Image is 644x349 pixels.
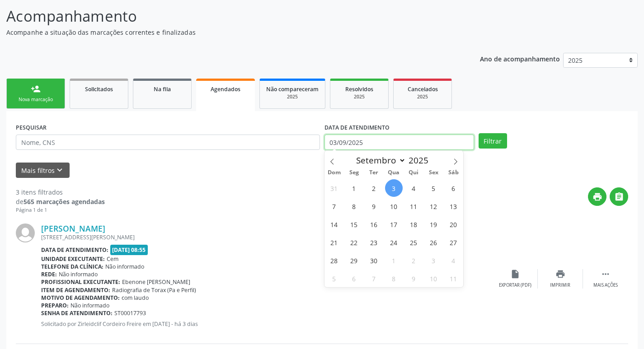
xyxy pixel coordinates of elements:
span: Radiografia de Torax (Pa e Perfil) [112,286,196,294]
span: Outubro 11, 2025 [445,270,462,287]
span: Não compareceram [266,85,319,93]
i:  [601,269,611,279]
span: Dom [324,170,344,176]
b: Rede: [41,270,57,278]
span: Setembro 6, 2025 [445,179,462,197]
div: [STREET_ADDRESS][PERSON_NAME] [41,233,493,241]
div: 2025 [400,93,445,100]
div: 2025 [337,93,382,100]
span: Setembro 11, 2025 [405,197,423,215]
span: Outubro 3, 2025 [425,251,442,269]
b: Preparo: [41,302,69,309]
span: Setembro 21, 2025 [325,233,343,251]
span: Setembro 8, 2025 [345,197,363,215]
input: Year [406,154,436,166]
strong: 565 marcações agendadas [24,197,105,206]
span: Setembro 17, 2025 [385,215,403,233]
span: Setembro 19, 2025 [425,215,442,233]
b: Telefone da clínica: [41,263,103,270]
span: Resolvidos [345,85,373,93]
span: Setembro 23, 2025 [365,233,383,251]
span: Cancelados [408,85,438,93]
a: [PERSON_NAME] [41,223,105,233]
span: Setembro 18, 2025 [405,215,423,233]
span: Não informado [105,263,144,270]
span: Setembro 16, 2025 [365,215,383,233]
span: Outubro 4, 2025 [445,251,462,269]
b: Senha de atendimento: [41,309,113,317]
span: Na fila [154,85,171,93]
span: Outubro 8, 2025 [385,270,403,287]
span: Setembro 7, 2025 [325,197,343,215]
div: 3 itens filtrados [16,187,105,197]
div: 2025 [266,93,319,100]
b: Item de agendamento: [41,286,110,294]
span: com laudo [122,294,149,302]
span: Setembro 2, 2025 [365,179,383,197]
i: print [555,269,565,279]
span: [DATE] 08:55 [110,245,148,255]
span: Ter [364,170,384,176]
i: print [592,192,602,202]
span: Setembro 26, 2025 [425,233,442,251]
i: insert_drive_file [510,269,520,279]
span: Qui [404,170,423,176]
span: Outubro 5, 2025 [325,270,343,287]
select: Month [352,154,406,167]
div: Nova marcação [13,96,58,103]
p: Acompanhe a situação das marcações correntes e finalizadas [6,28,448,37]
div: Mais ações [593,282,618,289]
span: Setembro 29, 2025 [345,251,363,269]
div: Exportar (PDF) [499,282,531,289]
span: Setembro 5, 2025 [425,179,442,197]
img: img [16,223,35,242]
span: Setembro 15, 2025 [345,215,363,233]
span: Outubro 7, 2025 [365,270,383,287]
span: Setembro 13, 2025 [445,197,462,215]
label: PESQUISAR [16,121,47,135]
span: Outubro 1, 2025 [385,251,403,269]
span: Setembro 20, 2025 [445,215,462,233]
span: Setembro 4, 2025 [405,179,423,197]
span: Setembro 10, 2025 [385,197,403,215]
button: Mais filtroskeyboard_arrow_down [16,163,70,178]
span: Setembro 3, 2025 [385,179,403,197]
p: Ano de acompanhamento [480,53,560,64]
span: Outubro 2, 2025 [405,251,423,269]
span: Setembro 27, 2025 [445,233,462,251]
span: Não informado [71,302,109,309]
button: print [588,187,606,206]
p: Solicitado por Zirleidclif Cordeiro Freire em [DATE] - há 3 dias [41,320,493,328]
span: Setembro 14, 2025 [325,215,343,233]
span: Agosto 31, 2025 [325,179,343,197]
div: Página 1 de 1 [16,206,105,214]
div: de [16,197,105,206]
div: person_add [31,84,41,94]
span: Setembro 25, 2025 [405,233,423,251]
span: Setembro 9, 2025 [365,197,383,215]
b: Profissional executante: [41,278,120,286]
span: Outubro 9, 2025 [405,270,423,287]
span: Setembro 24, 2025 [385,233,403,251]
span: Setembro 28, 2025 [325,251,343,269]
span: Ebenone [PERSON_NAME] [122,278,190,286]
b: Unidade executante: [41,255,105,263]
b: Data de atendimento: [41,246,108,254]
i: keyboard_arrow_down [55,165,65,175]
span: Cem [107,255,118,263]
span: Solicitados [85,85,113,93]
button: Filtrar [479,133,507,149]
span: Não informado [59,270,98,278]
i:  [614,192,624,202]
span: Outubro 6, 2025 [345,270,363,287]
span: Setembro 30, 2025 [365,251,383,269]
button:  [610,187,628,206]
span: Setembro 22, 2025 [345,233,363,251]
span: Setembro 1, 2025 [345,179,363,197]
span: Sáb [443,170,463,176]
span: Sex [423,170,443,176]
p: Acompanhamento [6,5,448,28]
div: Imprimir [550,282,570,289]
span: Outubro 10, 2025 [425,270,442,287]
span: Setembro 12, 2025 [425,197,442,215]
